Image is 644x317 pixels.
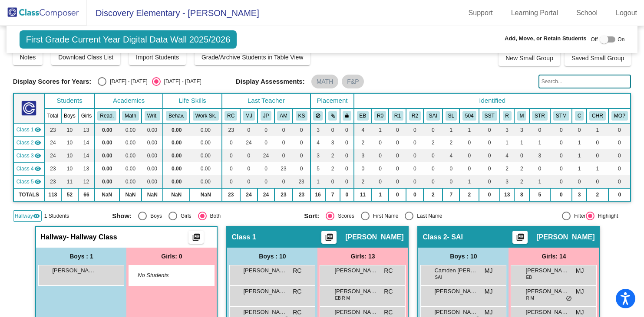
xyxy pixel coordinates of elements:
[608,149,631,162] td: 0
[572,149,586,162] td: 1
[119,149,142,162] td: 0.00
[17,126,34,134] span: Class 1
[293,162,310,175] td: 0
[87,6,259,20] span: Discovery Elementary - [PERSON_NAME]
[608,188,631,201] td: 0
[406,149,423,162] td: 0
[195,49,310,65] button: Grade/Archive Students in Table View
[565,50,631,66] button: Saved Small Group
[550,175,572,188] td: 0
[277,111,290,121] button: AM
[61,175,79,188] td: 11
[587,175,609,188] td: 0
[340,188,354,201] td: 0
[274,136,293,149] td: 0
[258,108,274,123] th: Jennifer Palacios
[443,188,459,201] td: 7
[608,162,631,175] td: 0
[236,78,305,85] span: Display Assessments:
[354,108,372,123] th: Emergent Bilingual
[550,149,572,162] td: 0
[389,149,406,162] td: 0
[479,136,500,149] td: 0
[505,34,587,43] span: Add, Move, or Retain Students
[225,111,237,121] button: RC
[589,111,606,121] button: CHR
[354,149,372,162] td: 3
[44,175,61,188] td: 23
[354,136,372,149] td: 2
[97,111,116,121] button: Read.
[423,175,443,188] td: 0
[310,93,354,108] th: Placement
[191,233,201,245] mat-icon: picture_as_pdf
[142,123,163,136] td: 0.00
[222,188,240,201] td: 23
[406,123,423,136] td: 0
[372,136,389,149] td: 0
[61,136,79,149] td: 10
[354,93,631,108] th: Identified
[44,136,61,149] td: 24
[163,149,190,162] td: 0.00
[608,175,631,188] td: 0
[163,188,190,201] td: NaN
[608,136,631,149] td: 0
[340,136,354,149] td: 0
[423,136,443,149] td: 2
[550,136,572,149] td: 0
[222,93,310,108] th: Last Teacher
[372,123,389,136] td: 1
[354,188,372,201] td: 11
[274,175,293,188] td: 0
[78,175,95,188] td: 12
[529,123,551,136] td: 0
[310,175,325,188] td: 1
[443,149,459,162] td: 4
[222,108,240,123] th: Rachel Carroll
[310,123,325,136] td: 3
[591,36,598,43] span: Off
[293,136,310,149] td: 0
[274,123,293,136] td: 0
[17,139,34,147] span: Class 2
[512,231,528,244] button: Print Students Details
[13,136,45,149] td: Mackenzie Jones - SAI
[44,123,61,136] td: 23
[44,162,61,175] td: 23
[44,188,61,201] td: 118
[550,108,572,123] th: STEMS
[587,136,609,149] td: 0
[222,162,240,175] td: 0
[389,123,406,136] td: 0
[325,162,340,175] td: 2
[119,175,142,188] td: 0.00
[136,54,179,61] span: Import Students
[240,136,258,149] td: 24
[310,108,325,123] th: Keep away students
[372,108,389,123] th: Emergent Bilingual | Reclassified This School Year
[479,162,500,175] td: 0
[572,175,586,188] td: 0
[13,162,45,175] td: Abby Marsh - SAI Overflow
[310,149,325,162] td: 3
[503,111,512,121] button: R
[611,111,628,121] button: MO?
[142,136,163,149] td: 0.00
[479,123,500,136] td: 0
[443,175,459,188] td: 0
[499,50,560,66] button: New Small Group
[572,188,586,201] td: 3
[258,149,274,162] td: 24
[482,111,497,121] button: SST
[13,123,45,136] td: Rachel Carroll - No Class Name
[142,175,163,188] td: 0.00
[258,162,274,175] td: 0
[78,149,95,162] td: 14
[61,108,79,123] th: Boys
[163,93,221,108] th: Life Skills
[459,175,479,188] td: 1
[608,108,631,123] th: Student Moving | Maybe
[258,123,274,136] td: 0
[13,78,92,85] span: Display Scores for Years:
